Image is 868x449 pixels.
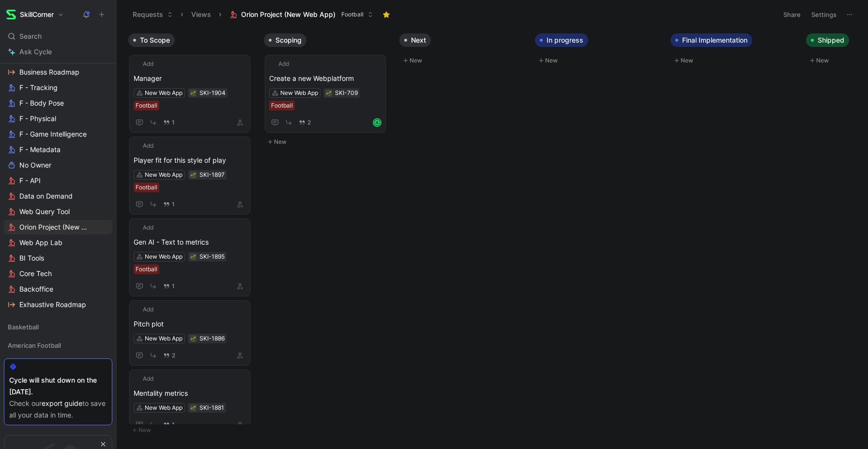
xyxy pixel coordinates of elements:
[4,173,112,188] a: F - API
[4,251,112,265] a: BI Tools
[190,91,196,96] img: 🌱
[129,55,250,133] a: AddManagerNew Web AppFootball1
[19,300,86,310] span: Exhaustive Roadmap
[19,207,70,217] span: Web Query Tool
[19,98,64,108] span: F - Body Pose
[172,120,175,125] span: 1
[670,55,798,66] button: New
[145,88,183,98] div: New Web App
[326,91,332,96] img: 🌱
[271,101,293,110] div: Football
[145,170,183,180] div: New Web App
[19,129,87,139] span: F - Game Intelligence
[134,141,155,151] button: Add
[128,424,256,436] button: New
[265,55,386,133] a: AddCreate a new WebplatformNew Web AppFootball2A
[124,29,260,441] div: To ScopeNew
[136,183,157,192] div: Football
[161,199,177,210] button: 1
[4,235,112,250] a: Web App Lab
[199,252,225,262] div: SKI-1895
[4,158,112,172] a: No Owner
[4,320,112,337] div: Basketball
[4,338,112,356] div: American Football
[199,88,226,98] div: SKI-1904
[190,253,197,260] div: 🌱
[4,142,112,157] a: F - Metadata
[140,35,170,45] span: To Scope
[399,55,527,66] button: New
[264,33,306,47] button: Scoping
[129,137,250,215] a: AddPlayer fit for this style of playNew Web AppFootball1
[128,7,177,22] button: Requests
[275,35,302,45] span: Scoping
[129,218,250,296] a: AddGen AI - Text to metricsNew Web AppFootball1
[4,111,112,126] a: F - Physical
[19,160,51,170] span: No Owner
[19,145,61,155] span: F - Metadata
[682,35,747,45] span: Final Implementation
[19,176,41,186] span: F - API
[134,305,155,314] button: Add
[341,10,364,19] span: Football
[190,172,196,178] img: 🌱
[128,33,175,47] button: To Scope
[4,45,112,59] a: Ask Cycle
[4,8,66,21] button: SkillCornerSkillCorner
[19,67,79,77] span: Business Roadmap
[535,33,588,47] button: In progress
[4,29,112,44] div: Search
[779,8,805,21] button: Share
[19,83,58,93] span: F - Tracking
[264,136,392,148] button: New
[818,35,844,45] span: Shipped
[145,403,183,413] div: New Web App
[325,90,332,96] button: 🌱
[190,90,197,96] div: 🌱
[667,29,802,71] div: Final ImplementationNew
[280,88,318,98] div: New Web App
[241,10,335,19] span: Orion Project (New Web App)
[19,222,92,232] span: Orion Project (New Web App)
[307,120,311,125] span: 2
[190,171,197,178] button: 🌱
[4,282,112,296] a: Backoffice
[190,405,196,411] img: 🌱
[374,119,381,126] div: A
[9,374,107,398] div: Cycle will shut down on the [DATE].
[4,189,112,203] a: Data on Demand
[187,7,215,22] button: Views
[161,117,177,128] button: 1
[4,266,112,281] a: Core Tech
[134,374,155,384] button: Add
[269,73,381,84] span: Create a new Webplatform
[547,35,583,45] span: In progress
[531,29,667,71] div: In progressNew
[172,283,175,289] span: 1
[19,31,42,42] span: Search
[190,254,196,260] img: 🌱
[396,29,531,71] div: NextNew
[19,253,44,263] span: BI Tools
[4,338,112,353] div: American Football
[4,31,112,312] div: FootballGame Intelligence BugsBusiness RoadmapF - TrackingF - Body PoseF - PhysicalF - Game Intel...
[190,336,196,342] img: 🌱
[806,33,849,47] button: Shipped
[161,281,177,292] button: 1
[4,320,112,334] div: Basketball
[8,341,61,350] span: American Football
[161,419,177,430] button: 1
[129,370,250,435] a: AddMentality metricsNew Web App1
[8,322,39,332] span: Basketball
[4,65,112,79] a: Business Roadmap
[670,33,752,47] button: Final Implementation
[4,96,112,110] a: F - Body Pose
[297,117,313,128] button: 2
[411,35,426,45] span: Next
[199,170,225,180] div: SKI-1897
[136,101,157,110] div: Football
[535,55,663,66] button: New
[19,238,62,248] span: Web App Lab
[42,399,82,407] a: export guide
